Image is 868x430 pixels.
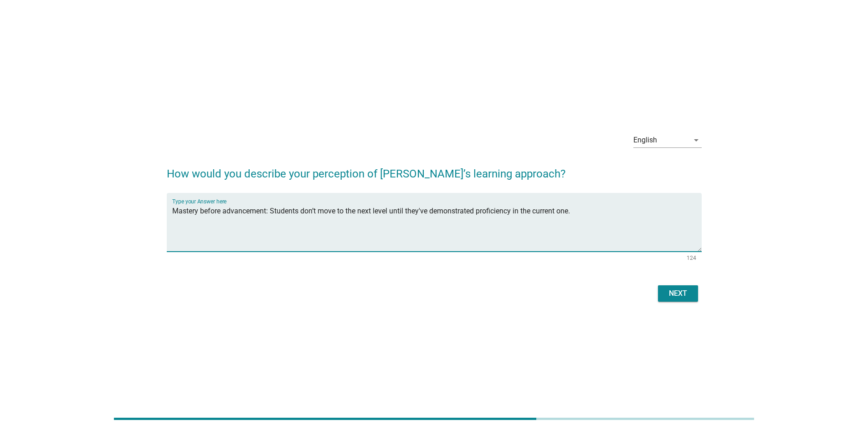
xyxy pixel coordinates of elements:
[665,288,691,299] div: Next
[172,204,702,252] textarea: Type your Answer here
[687,255,696,261] div: 124
[658,285,698,302] button: Next
[691,135,702,146] i: arrow_drop_down
[167,157,702,182] h2: How would you describe your perception of [PERSON_NAME]’s learning approach?
[633,136,657,144] div: English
